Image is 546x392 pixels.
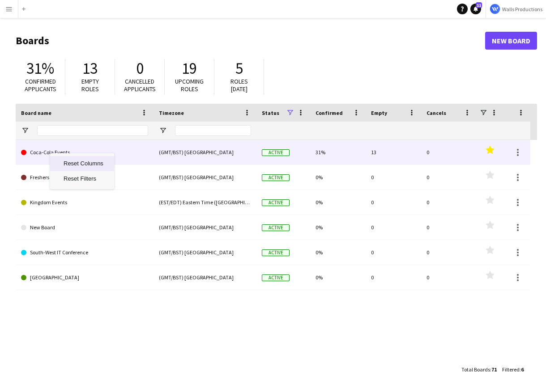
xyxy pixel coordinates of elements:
div: 0 [421,190,477,215]
span: Reset Columns [58,156,109,171]
div: Context Menu [50,153,114,189]
span: Total Boards [461,366,490,373]
span: Empty roles [81,77,99,93]
div: : [502,361,524,378]
span: Active [262,249,290,256]
div: 0 [366,265,421,290]
a: New Board [485,32,537,50]
span: Reset Filters [58,171,109,186]
div: 0 [366,165,421,190]
a: Kingdom Events [21,190,148,215]
div: 31% [310,140,366,164]
div: 13 [366,140,421,164]
img: Logo [490,4,500,14]
span: Status [262,110,279,116]
div: 0 [366,215,421,240]
a: Coca-Cola Events [21,140,148,165]
div: (EST/EDT) Eastern Time ([GEOGRAPHIC_DATA] & [GEOGRAPHIC_DATA]) [154,190,256,215]
span: 31% [26,59,54,78]
span: 11 [476,2,482,8]
span: Cancelled applicants [124,77,156,93]
div: 0% [310,190,366,215]
span: 0 [136,59,144,78]
div: 0 [421,165,477,190]
span: 71 [491,366,497,373]
div: (GMT/BST) [GEOGRAPHIC_DATA] [154,165,256,190]
span: Roles [DATE] [230,77,248,93]
div: 0% [310,165,366,190]
a: 11 [470,4,481,14]
button: Open Filter Menu [159,126,167,135]
span: Upcoming roles [175,77,204,93]
div: (GMT/BST) [GEOGRAPHIC_DATA] [154,265,256,290]
span: Filtered [502,366,520,373]
span: Active [262,174,290,181]
div: : [461,361,497,378]
button: Open Filter Menu [21,126,29,135]
span: Active [262,149,290,156]
span: Cancels [427,110,446,116]
div: 0 [366,190,421,215]
div: 0% [310,240,366,265]
input: Timezone Filter Input [175,125,251,136]
span: Board name [21,110,51,116]
div: (GMT/BST) [GEOGRAPHIC_DATA] [154,140,256,164]
a: Freshers Week [21,165,148,190]
span: Active [262,274,290,281]
a: South-West IT Conference [21,240,148,265]
span: Active [262,199,290,206]
span: Walls Productions [502,6,542,13]
a: [GEOGRAPHIC_DATA] [21,265,148,290]
span: Active [262,224,290,231]
div: 0 [366,240,421,265]
h1: Boards [16,34,485,47]
span: Timezone [159,110,184,116]
input: Board name Filter Input [37,125,148,136]
span: 5 [235,59,243,78]
div: 0 [421,140,477,164]
div: 0 [421,265,477,290]
div: 0 [421,240,477,265]
div: 0 [421,215,477,240]
div: (GMT/BST) [GEOGRAPHIC_DATA] [154,240,256,265]
a: New Board [21,215,148,240]
span: 13 [82,59,98,78]
div: 0% [310,215,366,240]
span: 6 [521,366,524,373]
span: Confirmed applicants [25,77,56,93]
span: 19 [182,59,197,78]
div: 0% [310,265,366,290]
span: Confirmed [316,110,343,116]
span: Empty [371,110,387,116]
div: (GMT/BST) [GEOGRAPHIC_DATA] [154,215,256,240]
